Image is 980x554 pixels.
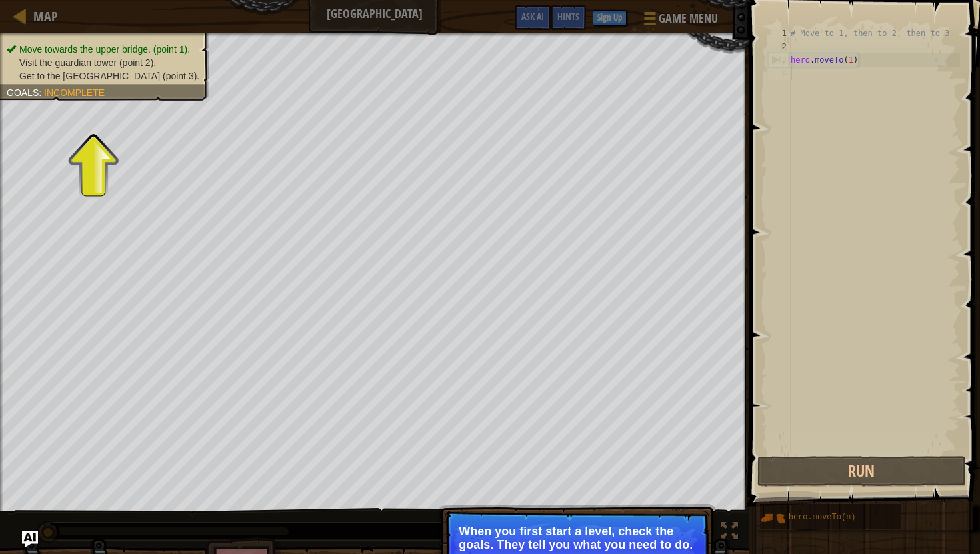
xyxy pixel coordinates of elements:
[557,10,579,23] span: Hints
[768,67,791,80] div: 4
[7,43,199,56] li: Move towards the upper bridge. (point 1).
[7,69,199,83] li: Get to the town gate (point 3).
[521,10,544,23] span: Ask AI
[769,53,791,67] div: 3
[659,10,718,27] span: Game Menu
[633,5,726,37] button: Game Menu
[22,531,38,547] button: Ask AI
[33,7,58,25] span: Map
[757,456,965,487] button: Run
[27,7,58,25] a: Map
[593,10,627,26] button: Sign Up
[768,40,791,53] div: 2
[789,513,856,522] span: hero.moveTo(n)
[19,71,199,81] span: Get to the [GEOGRAPHIC_DATA] (point 3).
[19,44,190,55] span: Move towards the upper bridge. (point 1).
[7,56,199,69] li: Visit the guardian tower (point 2).
[768,27,791,40] div: 1
[515,5,551,30] button: Ask AI
[760,505,785,531] img: portrait.png
[459,525,695,551] p: When you first start a level, check the goals. They tell you what you need to do.
[39,87,44,98] span: :
[19,57,156,68] span: Visit the guardian tower (point 2).
[44,87,105,98] span: Incomplete
[7,87,39,98] span: Goals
